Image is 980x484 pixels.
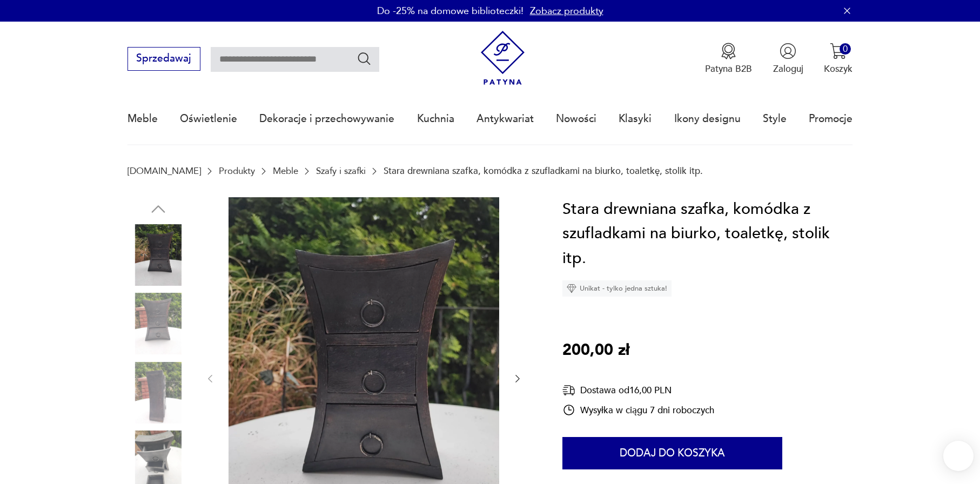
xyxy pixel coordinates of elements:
[127,166,201,176] a: [DOMAIN_NAME]
[674,94,741,144] a: Ikony designu
[780,43,796,59] img: Ikonka użytkownika
[562,197,853,271] h1: Stara drewniana szafka, komódka z szufladkami na biurko, toaletkę, stolik itp.
[943,441,974,471] iframe: Smartsupp widget button
[384,166,703,176] p: Stara drewniana szafka, komódka z szufladkami na biurko, toaletkę, stolik itp.
[830,43,847,59] img: Ikona koszyka
[562,437,782,469] button: Dodaj do koszyka
[476,94,534,144] a: Antykwariat
[705,43,752,75] a: Ikona medaluPatyna B2B
[824,43,853,75] button: 0Koszyk
[475,31,530,85] img: Patyna - sklep z meblami i dekoracjami vintage
[127,55,200,64] a: Sprzedawaj
[619,94,652,144] a: Klasyki
[562,384,575,397] img: Ikona dostawy
[562,338,629,363] p: 200,00 zł
[127,293,189,354] img: Zdjęcie produktu Stara drewniana szafka, komódka z szufladkami na biurko, toaletkę, stolik itp.
[720,43,737,59] img: Ikona medalu
[773,43,803,75] button: Zaloguj
[259,94,394,144] a: Dekoracje i przechowywanie
[273,166,298,176] a: Meble
[705,63,752,75] p: Patyna B2B
[763,94,787,144] a: Style
[824,63,853,75] p: Koszyk
[840,43,851,55] div: 0
[809,94,853,144] a: Promocje
[127,362,189,423] img: Zdjęcie produktu Stara drewniana szafka, komódka z szufladkami na biurko, toaletkę, stolik itp.
[530,4,603,18] a: Zobacz produkty
[556,94,596,144] a: Nowości
[219,166,255,176] a: Produkty
[773,63,803,75] p: Zaloguj
[417,94,454,144] a: Kuchnia
[316,166,366,176] a: Szafy i szafki
[180,94,237,144] a: Oświetlenie
[357,51,372,66] button: Szukaj
[377,4,523,18] p: Do -25% na domowe biblioteczki!
[127,47,200,71] button: Sprzedawaj
[562,384,714,397] div: Dostawa od 16,00 PLN
[127,94,158,144] a: Meble
[127,224,189,286] img: Zdjęcie produktu Stara drewniana szafka, komódka z szufladkami na biurko, toaletkę, stolik itp.
[567,284,576,293] img: Ikona diamentu
[562,280,672,297] div: Unikat - tylko jedna sztuka!
[705,43,752,75] button: Patyna B2B
[562,404,714,416] div: Wysyłka w ciągu 7 dni roboczych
